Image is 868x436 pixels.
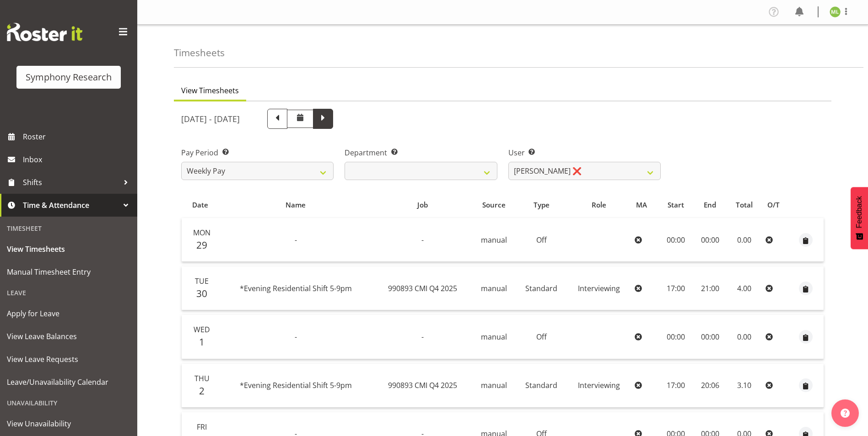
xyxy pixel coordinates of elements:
[199,335,205,348] span: 1
[668,200,684,210] span: Start
[693,364,727,408] td: 20:06
[767,200,780,210] span: O/T
[194,373,210,383] span: Thu
[23,130,133,144] span: Roster
[830,6,841,17] img: melissa-lategan11925.jpg
[23,198,119,212] span: Time & Attendance
[516,266,566,310] td: Standard
[592,200,606,210] span: Role
[7,242,130,256] span: View Timesheets
[194,324,210,335] span: Wed
[658,315,693,359] td: 00:00
[727,315,762,359] td: 0.00
[727,266,762,310] td: 4.00
[181,85,239,96] span: View Timesheets
[855,196,863,228] span: Feedback
[192,200,208,210] span: Date
[240,380,352,390] span: *Evening Residential Shift 5-9pm
[693,315,727,359] td: 00:00
[388,380,457,390] span: 990893 CMI Q4 2025
[727,364,762,408] td: 3.10
[2,393,135,412] div: Unavailability
[578,380,620,390] span: Interviewing
[193,228,210,238] span: Mon
[7,307,130,320] span: Apply for Leave
[199,384,205,397] span: 2
[727,218,762,262] td: 0.00
[174,48,225,58] h4: Timesheets
[7,417,130,431] span: View Unavailability
[7,375,130,389] span: Leave/Unavailability Calendar
[736,200,753,210] span: Total
[481,283,507,293] span: manual
[851,187,868,249] button: Feedback - Show survey
[508,147,661,158] label: User
[658,266,693,310] td: 17:00
[345,147,497,158] label: Department
[516,364,566,408] td: Standard
[841,409,850,418] img: help-xxl-2.png
[421,235,424,245] span: -
[481,235,507,245] span: manual
[417,200,428,210] span: Job
[2,238,135,261] a: View Timesheets
[7,265,130,279] span: Manual Timesheet Entry
[2,302,135,325] a: Apply for Leave
[295,235,297,245] span: -
[2,261,135,283] a: Manual Timesheet Entry
[7,23,82,41] img: Rosterit website logo
[196,239,207,251] span: 29
[421,332,424,342] span: -
[704,200,716,210] span: End
[23,153,133,166] span: Inbox
[658,364,693,408] td: 17:00
[693,266,727,310] td: 21:00
[195,276,209,286] span: Tue
[2,412,135,435] a: View Unavailability
[181,114,240,124] h5: [DATE] - [DATE]
[295,332,297,342] span: -
[693,218,727,262] td: 00:00
[181,147,334,158] label: Pay Period
[534,200,550,210] span: Type
[636,200,647,210] span: MA
[7,352,130,366] span: View Leave Requests
[240,283,352,293] span: *Evening Residential Shift 5-9pm
[2,325,135,348] a: View Leave Balances
[26,70,112,84] div: Symphony Research
[23,175,119,189] span: Shifts
[7,330,130,343] span: View Leave Balances
[286,200,306,210] span: Name
[481,332,507,342] span: manual
[578,283,620,293] span: Interviewing
[2,348,135,371] a: View Leave Requests
[2,371,135,393] a: Leave/Unavailability Calendar
[197,422,207,432] span: Fri
[2,283,135,302] div: Leave
[516,218,566,262] td: Off
[658,218,693,262] td: 00:00
[388,283,457,293] span: 990893 CMI Q4 2025
[516,315,566,359] td: Off
[196,287,207,300] span: 30
[482,200,506,210] span: Source
[481,380,507,390] span: manual
[2,219,135,238] div: Timesheet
